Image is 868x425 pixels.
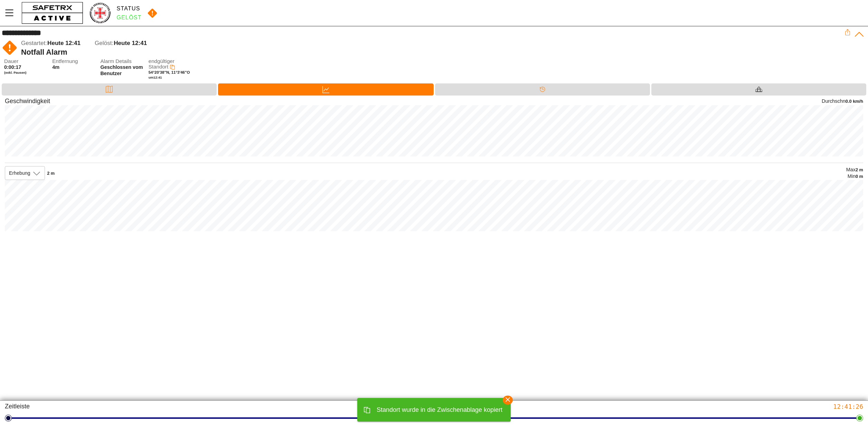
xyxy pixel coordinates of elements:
div: Zeitleiste [5,403,288,413]
div: Timeline [435,83,650,96]
div: Gelöst [117,15,142,21]
span: endgültiger Standort [149,58,174,70]
span: Gelöst: [95,40,113,46]
span: Heute 12:41 [114,40,147,46]
span: Erhebung [9,170,30,176]
div: Daten [218,83,433,96]
div: 12:41:26 [580,403,863,410]
img: MANUAL.svg [144,8,160,18]
span: Entfernung [52,58,96,64]
div: Status [117,6,142,12]
span: um 12:41 [149,75,162,79]
div: Karte [2,83,217,96]
span: 0:00:17 [4,64,21,70]
span: 4m [52,64,59,70]
span: Heute 12:41 [47,40,81,46]
div: 2 m [47,171,55,177]
span: 54°20'38"N, 11°3'46"O [149,70,190,74]
span: (exkl. Pausen) [4,71,48,75]
div: Max [846,166,863,173]
div: Min [846,173,863,180]
span: Alarm Details [100,58,144,64]
span: Gestartet: [21,40,47,46]
div: Standort wurde in die Zwischenablage kopiert [377,403,502,417]
img: Equipment_Black.svg [755,86,762,93]
div: Durchschn [822,98,863,105]
img: RescueLogo.png [89,2,111,24]
div: Notfall Alarm [21,48,845,57]
span: Geschlossen vom Benutzer [100,64,144,76]
span: 2 m [856,167,863,172]
img: MANUAL.svg [2,40,18,56]
div: Geschwindigkeit [5,97,50,105]
div: Ausrüstung [651,83,866,96]
span: 0 m [856,174,863,179]
span: Dauer [4,58,48,64]
span: 0.0 km/h [846,99,863,104]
